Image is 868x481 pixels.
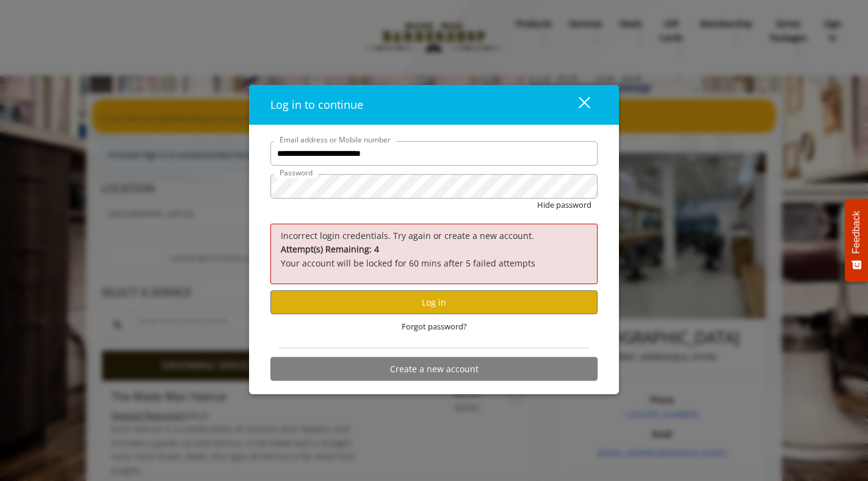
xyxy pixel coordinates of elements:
[270,290,598,314] button: Log in
[537,199,591,211] button: Hide password
[273,167,319,178] label: Password
[281,243,587,270] p: Your account will be locked for 60 mins after 5 failed attempts
[273,134,397,145] label: Email address or Mobile number
[270,357,598,381] button: Create a new account
[845,199,868,282] button: Feedback - Show survey
[270,141,598,166] input: Email address or Mobile number
[565,95,589,114] div: close dialog
[281,243,379,255] b: Attempt(s) Remaining: 4
[402,320,467,333] span: Forgot password?
[556,92,598,117] button: close dialog
[270,97,363,112] span: Log in to continue
[281,230,534,241] span: Incorrect login credentials. Try again or create a new account.
[851,211,862,254] span: Feedback
[270,174,598,199] input: Password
